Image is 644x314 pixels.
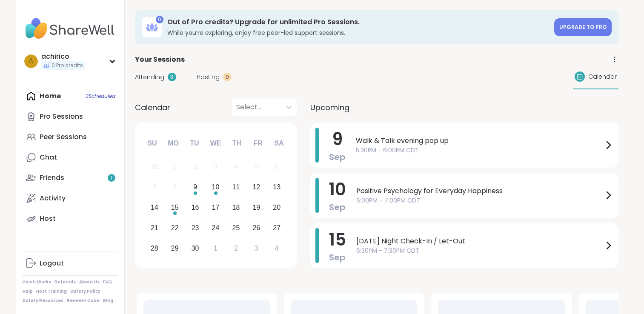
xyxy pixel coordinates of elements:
[111,174,112,182] span: 1
[273,181,280,193] div: 13
[146,158,164,176] div: Not available Sunday, August 31st, 2025
[166,178,184,197] div: Not available Monday, September 8th, 2025
[36,288,67,294] a: Host Training
[356,186,603,196] span: Positive Psychology for Everyday Happiness
[206,134,225,153] div: We
[212,202,220,213] div: 17
[186,178,204,197] div: Choose Tuesday, September 9th, 2025
[40,153,57,162] div: Chat
[247,199,266,217] div: Choose Friday, September 19th, 2025
[23,127,117,147] a: Peer Sessions
[166,199,184,217] div: Choose Monday, September 15th, 2025
[192,202,199,213] div: 16
[151,222,158,234] div: 21
[40,173,64,183] div: Friends
[135,73,164,82] span: Attending
[186,158,204,176] div: Not available Tuesday, September 2nd, 2025
[559,23,607,31] span: Upgrade to Pro
[192,243,199,254] div: 30
[268,178,286,197] div: Choose Saturday, September 13th, 2025
[329,151,346,163] span: Sep
[40,132,87,142] div: Peer Sessions
[247,239,266,257] div: Choose Friday, October 3rd, 2025
[269,134,288,153] div: Sa
[356,246,603,255] span: 6:30PM - 7:30PM CDT
[143,134,161,153] div: Su
[173,161,177,172] div: 1
[23,147,117,168] a: Chat
[249,134,267,153] div: Fr
[206,178,225,197] div: Choose Wednesday, September 10th, 2025
[268,158,286,176] div: Not available Saturday, September 6th, 2025
[103,298,113,304] a: Blog
[356,146,603,155] span: 5:30PM - 6:00PM CDT
[156,16,163,23] div: 0
[171,222,179,234] div: 22
[252,181,260,193] div: 12
[214,161,218,172] div: 3
[41,52,85,61] div: achirico
[206,199,225,217] div: Choose Wednesday, September 17th, 2025
[232,222,240,234] div: 25
[79,279,100,285] a: About Us
[171,202,179,213] div: 15
[67,298,100,304] a: Redeem Code
[247,158,266,176] div: Not available Friday, September 5th, 2025
[273,222,280,234] div: 27
[227,199,245,217] div: Choose Thursday, September 18th, 2025
[164,134,183,153] div: Mo
[206,239,225,257] div: Choose Wednesday, October 1st, 2025
[252,222,260,234] div: 26
[40,214,56,223] div: Host
[166,158,184,176] div: Not available Monday, September 1st, 2025
[29,56,33,67] span: a
[227,158,245,176] div: Not available Thursday, September 4th, 2025
[23,208,117,229] a: Host
[329,177,346,201] span: 10
[52,62,83,69] span: 0 Pro credits
[151,202,158,213] div: 14
[252,202,260,213] div: 19
[227,219,245,237] div: Choose Thursday, September 25th, 2025
[356,236,603,246] span: [DATE] Night Check-In / Let-Out
[40,112,83,121] div: Pro Sessions
[186,239,204,257] div: Choose Tuesday, September 30th, 2025
[103,279,112,285] a: FAQ
[171,243,179,254] div: 29
[146,219,164,237] div: Choose Sunday, September 21st, 2025
[70,288,100,294] a: Safety Policy
[146,178,164,197] div: Not available Sunday, September 7th, 2025
[232,202,240,213] div: 18
[212,181,220,193] div: 10
[135,102,170,113] span: Calendar
[206,158,225,176] div: Not available Wednesday, September 3rd, 2025
[268,219,286,237] div: Choose Saturday, September 27th, 2025
[234,243,238,254] div: 2
[268,239,286,257] div: Choose Saturday, October 4th, 2025
[197,73,220,82] span: Hosting
[255,243,258,254] div: 3
[40,194,66,203] div: Activity
[167,17,549,27] h3: Out of Pro credits? Upgrade for unlimited Pro Sessions.
[212,222,220,234] div: 24
[151,161,158,172] div: 31
[152,181,156,193] div: 7
[144,157,287,258] div: month 2025-09
[223,73,232,81] div: 0
[227,134,246,153] div: Th
[166,219,184,237] div: Choose Monday, September 22nd, 2025
[23,106,117,127] a: Pro Sessions
[167,29,549,37] h3: While you’re exploring, enjoy free peer-led support sessions.
[193,161,197,172] div: 2
[23,168,117,188] a: Friends1
[227,239,245,257] div: Choose Thursday, October 2nd, 2025
[273,202,280,213] div: 20
[206,219,225,237] div: Choose Wednesday, September 24th, 2025
[192,222,199,234] div: 23
[146,239,164,257] div: Choose Sunday, September 28th, 2025
[54,279,76,285] a: Referrals
[135,54,185,65] span: Your Sessions
[151,243,158,254] div: 28
[255,161,258,172] div: 5
[588,72,617,81] span: Calendar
